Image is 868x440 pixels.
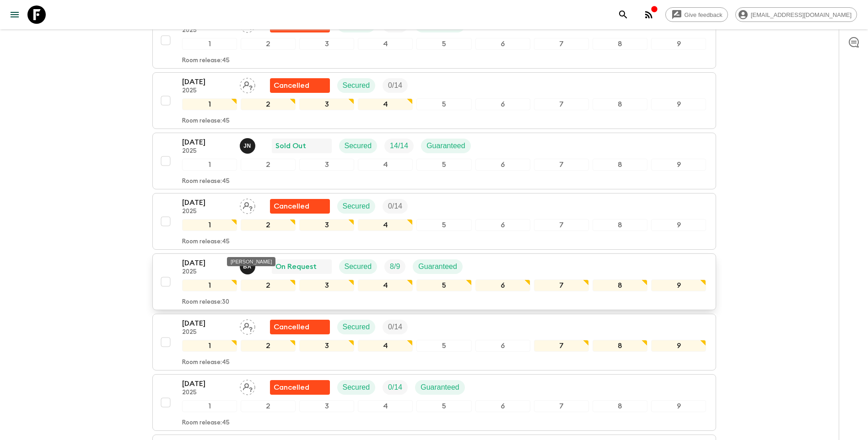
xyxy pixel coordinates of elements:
[345,261,372,272] p: Secured
[227,257,275,266] div: [PERSON_NAME]
[182,208,232,215] p: 2025
[270,199,330,214] div: Flash Pack cancellation
[299,219,354,231] div: 3
[534,400,589,412] div: 7
[416,219,471,231] div: 5
[182,329,232,336] p: 2025
[152,193,716,250] button: [DATE]2025Assign pack leaderFlash Pack cancellationSecuredTrip Fill123456789Room release:45
[534,98,589,110] div: 7
[274,201,309,212] p: Cancelled
[182,389,232,397] p: 2025
[240,262,257,269] span: Byron Anderson
[182,98,237,110] div: 1
[152,133,716,189] button: [DATE]2025Janita NurmiSold OutSecuredTrip FillGuaranteed123456789Room release:45
[651,219,706,231] div: 9
[358,340,413,352] div: 4
[182,27,232,34] p: 2025
[240,141,257,148] span: Janita Nurmi
[182,76,232,87] p: [DATE]
[182,378,232,389] p: [DATE]
[299,400,354,412] div: 3
[343,80,370,91] p: Secured
[182,238,230,246] p: Room release: 45
[339,259,377,274] div: Secured
[337,320,376,334] div: Secured
[388,201,402,212] p: 0 / 14
[475,400,530,412] div: 6
[534,38,589,50] div: 7
[182,359,230,366] p: Room release: 45
[182,419,230,427] p: Room release: 45
[241,400,296,412] div: 2
[182,299,229,306] p: Room release: 30
[182,87,232,95] p: 2025
[416,159,471,171] div: 5
[345,140,372,151] p: Secured
[275,140,306,151] p: Sold Out
[593,38,647,50] div: 8
[388,382,402,393] p: 0 / 14
[337,78,376,93] div: Secured
[274,80,309,91] p: Cancelled
[475,98,530,110] div: 6
[240,201,255,209] span: Assign pack leader
[241,159,296,171] div: 2
[651,159,706,171] div: 9
[746,11,857,18] span: [EMAIL_ADDRESS][DOMAIN_NAME]
[274,322,309,333] p: Cancelled
[383,199,408,214] div: Trip Fill
[299,279,354,291] div: 3
[651,279,706,291] div: 9
[593,340,647,352] div: 8
[299,38,354,50] div: 3
[152,253,716,310] button: [DATE]2025Byron AndersonOn RequestSecuredTrip FillGuaranteed123456789Room release:30
[152,12,716,69] button: [DATE]2025Assign pack leaderFlash Pack cancellationSecuredTrip FillGuaranteed123456789Room releas...
[182,340,237,352] div: 1
[388,322,402,333] p: 0 / 14
[418,261,457,272] p: Guaranteed
[534,340,589,352] div: 7
[343,322,370,333] p: Secured
[243,142,251,150] p: J N
[593,279,647,291] div: 8
[383,320,408,334] div: Trip Fill
[384,139,414,153] div: Trip Fill
[388,80,402,91] p: 0 / 14
[421,382,459,393] p: Guaranteed
[182,159,237,171] div: 1
[241,219,296,231] div: 2
[416,340,471,352] div: 5
[475,38,530,50] div: 6
[182,178,230,185] p: Room release: 45
[475,219,530,231] div: 6
[5,5,24,24] button: menu
[475,159,530,171] div: 6
[182,137,232,148] p: [DATE]
[343,201,370,212] p: Secured
[358,400,413,412] div: 4
[152,374,716,431] button: [DATE]2025Assign pack leaderFlash Pack cancellationSecuredTrip FillGuaranteed123456789Room releas...
[241,279,296,291] div: 2
[534,219,589,231] div: 7
[182,400,237,412] div: 1
[299,159,354,171] div: 3
[416,98,471,110] div: 5
[475,340,530,352] div: 6
[679,11,728,18] span: Give feedback
[240,382,255,390] span: Assign pack leader
[735,7,857,22] div: [EMAIL_ADDRESS][DOMAIN_NAME]
[182,197,232,208] p: [DATE]
[182,57,230,64] p: Room release: 45
[182,268,232,276] p: 2025
[416,400,471,412] div: 5
[299,98,354,110] div: 3
[182,318,232,329] p: [DATE]
[593,219,647,231] div: 8
[390,261,400,272] p: 8 / 9
[270,320,330,334] div: Flash Pack cancellation
[274,382,309,393] p: Cancelled
[339,139,377,153] div: Secured
[182,118,230,125] p: Room release: 45
[241,340,296,352] div: 2
[337,380,376,395] div: Secured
